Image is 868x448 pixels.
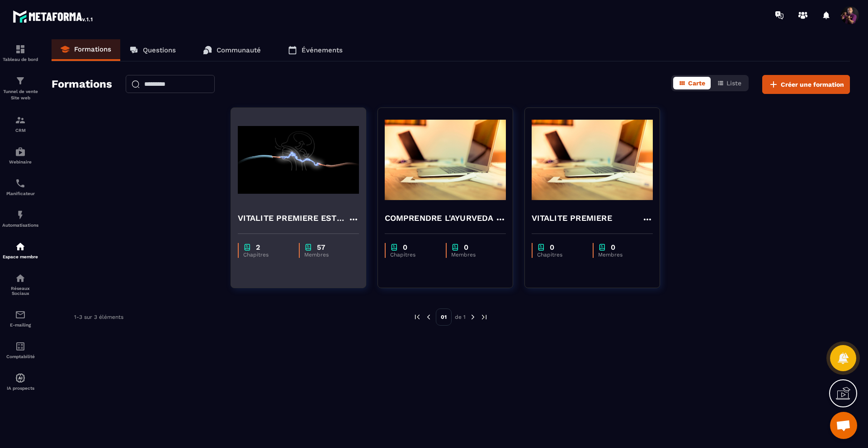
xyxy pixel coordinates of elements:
[15,241,26,252] img: automations
[2,322,38,327] p: E-mailing
[52,75,112,94] h2: Formations
[611,243,615,252] p: 0
[2,303,38,334] a: emailemailE-mailing
[231,107,377,299] a: formation-backgroundVITALITE PREMIERE ESTRELLAchapter2Chapitreschapter57Membres
[279,39,352,61] a: Événements
[2,37,38,69] a: formationformationTableau de bord
[455,313,466,321] p: de 1
[451,252,497,258] p: Membres
[385,212,494,224] h4: COMPRENDRE L'AYURVEDA
[52,39,120,61] a: Formations
[2,266,38,303] a: social-networksocial-networkRéseaux Sociaux
[451,243,459,252] img: chapter
[120,39,185,61] a: Questions
[2,286,38,296] p: Réseaux Sociaux
[464,243,468,252] p: 0
[403,243,407,252] p: 0
[15,273,26,284] img: social-network
[550,243,554,252] p: 0
[2,334,38,366] a: accountantaccountantComptabilité
[2,159,38,164] p: Webinaire
[598,252,644,258] p: Membres
[13,8,94,24] img: logo
[15,146,26,157] img: automations
[390,252,437,258] p: Chapitres
[304,252,350,258] p: Membres
[712,77,747,89] button: Liste
[385,115,506,205] img: formation-background
[2,354,38,359] p: Comptabilité
[143,46,176,54] p: Questions
[2,89,38,101] p: Tunnel de vente Site web
[469,313,477,321] img: next
[194,39,270,61] a: Communauté
[2,128,38,133] p: CRM
[377,107,524,299] a: formation-backgroundCOMPRENDRE L'AYURVEDAchapter0Chapitreschapter0Membres
[480,313,488,321] img: next
[2,234,38,266] a: automationsautomationsEspace membre
[598,243,606,252] img: chapter
[537,252,584,258] p: Chapitres
[74,45,111,53] p: Formations
[238,115,359,205] img: formation-background
[2,254,38,259] p: Espace membre
[15,341,26,352] img: accountant
[436,308,452,326] p: 01
[762,75,850,94] button: Créer une formation
[524,107,671,299] a: formation-backgroundVITALITE PREMIEREchapter0Chapitreschapter0Membres
[532,115,653,205] img: formation-background
[830,412,857,439] div: Ouvrir le chat
[781,80,844,89] span: Créer une formation
[413,313,421,321] img: prev
[302,46,343,54] p: Événements
[15,178,26,189] img: scheduler
[15,309,26,320] img: email
[390,243,398,252] img: chapter
[2,171,38,203] a: schedulerschedulerPlanificateur
[15,373,26,383] img: automations
[2,69,38,108] a: formationformationTunnel de vente Site web
[2,191,38,196] p: Planificateur
[15,75,26,86] img: formation
[15,210,26,220] img: automations
[238,212,348,224] h4: VITALITE PREMIERE ESTRELLA
[726,79,741,87] span: Liste
[317,243,325,252] p: 57
[217,46,261,54] p: Communauté
[243,252,290,258] p: Chapitres
[256,243,260,252] p: 2
[673,77,711,89] button: Carte
[243,243,251,252] img: chapter
[425,313,433,321] img: prev
[2,203,38,234] a: automationsautomationsAutomatisations
[2,386,38,391] p: IA prospects
[532,212,612,224] h4: VITALITE PREMIERE
[2,57,38,62] p: Tableau de bord
[2,108,38,140] a: formationformationCRM
[2,140,38,171] a: automationsautomationsWebinaire
[2,223,38,228] p: Automatisations
[537,243,545,252] img: chapter
[15,44,26,55] img: formation
[304,243,312,252] img: chapter
[688,79,705,87] span: Carte
[74,314,123,320] p: 1-3 sur 3 éléments
[15,115,26,126] img: formation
